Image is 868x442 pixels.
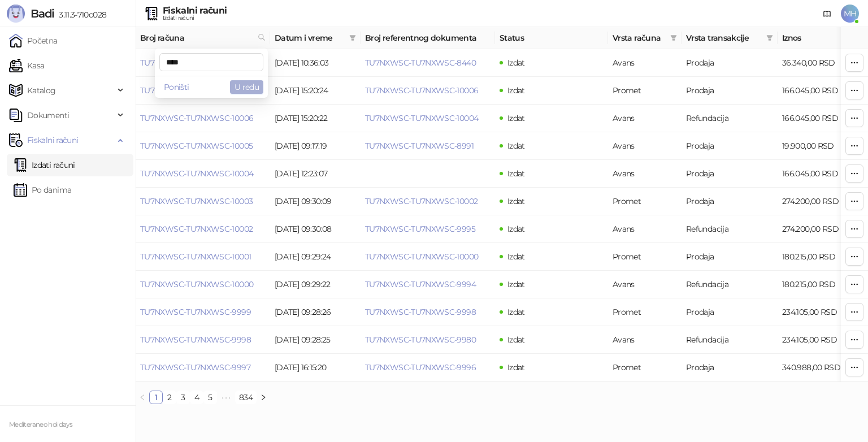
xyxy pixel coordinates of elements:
[682,160,778,188] td: Prodaja
[54,10,106,20] span: 3.11.3-710c028
[507,113,525,123] span: Izdat
[668,29,679,46] span: filter
[140,85,253,96] a: TU7NXWSC-TU7NXWSC-10007
[14,179,71,201] a: Po danima
[365,307,476,317] a: TU7NXWSC-TU7NXWSC-9998
[608,243,682,271] td: Promet
[365,113,478,123] a: TU7NXWSC-TU7NXWSC-10004
[140,307,251,317] a: TU7NXWSC-TU7NXWSC-9999
[9,421,72,428] small: Mediteraneo holidays
[495,27,608,49] th: Status
[203,391,217,404] li: 5
[507,307,525,317] span: Izdat
[140,58,253,68] a: TU7NXWSC-TU7NXWSC-10008
[778,49,857,77] td: 36.340,00 RSD
[159,80,194,94] button: Poništi
[682,105,778,132] td: Refundacija
[608,27,682,49] th: Vrsta računa
[257,391,270,404] button: right
[682,77,778,105] td: Prodaja
[682,132,778,160] td: Prodaja
[778,160,857,188] td: 166.045,00 RSD
[163,6,227,15] div: Fiskalni računi
[270,243,361,271] td: [DATE] 09:29:24
[270,77,361,105] td: [DATE] 15:20:24
[270,326,361,354] td: [DATE] 09:28:25
[347,29,358,46] span: filter
[778,243,857,271] td: 180.215,00 RSD
[27,79,56,102] span: Katalog
[190,391,203,404] a: 4
[204,391,216,404] a: 5
[608,215,682,243] td: Avans
[136,188,270,215] td: TU7NXWSC-TU7NXWSC-10003
[235,391,257,404] li: 834
[270,160,361,188] td: [DATE] 12:23:07
[177,391,189,404] a: 3
[270,215,361,243] td: [DATE] 09:30:08
[140,335,251,345] a: TU7NXWSC-TU7NXWSC-9998
[140,252,251,262] a: TU7NXWSC-TU7NXWSC-10001
[140,113,253,123] a: TU7NXWSC-TU7NXWSC-10006
[778,105,857,132] td: 166.045,00 RSD
[270,105,361,132] td: [DATE] 15:20:22
[9,29,58,52] a: Početna
[608,188,682,215] td: Promet
[136,160,270,188] td: TU7NXWSC-TU7NXWSC-10004
[507,335,525,345] span: Izdat
[140,362,250,372] a: TU7NXWSC-TU7NXWSC-9997
[778,188,857,215] td: 274.200,00 RSD
[270,188,361,215] td: [DATE] 09:30:09
[236,391,256,404] a: 834
[136,132,270,160] td: TU7NXWSC-TU7NXWSC-10005
[778,354,857,382] td: 340.988,00 RSD
[778,215,857,243] td: 274.200,00 RSD
[136,271,270,298] td: TU7NXWSC-TU7NXWSC-10000
[7,5,25,23] img: Logo
[682,271,778,298] td: Refundacija
[217,391,235,404] span: •••
[150,391,162,404] a: 1
[365,196,478,206] a: TU7NXWSC-TU7NXWSC-10002
[136,27,270,49] th: Broj računa
[608,160,682,188] td: Avans
[27,129,78,151] span: Fiskalni računi
[136,105,270,132] td: TU7NXWSC-TU7NXWSC-10006
[507,141,525,151] span: Izdat
[608,354,682,382] td: Promet
[507,224,525,234] span: Izdat
[136,391,149,404] li: Prethodna strana
[682,27,778,49] th: Vrsta transakcije
[507,252,525,262] span: Izdat
[349,34,356,41] span: filter
[31,7,54,20] span: Badi
[608,105,682,132] td: Avans
[682,215,778,243] td: Refundacija
[613,32,666,44] span: Vrsta računa
[841,5,859,23] span: MH
[682,354,778,382] td: Prodaja
[365,85,478,96] a: TU7NXWSC-TU7NXWSC-10006
[778,271,857,298] td: 180.215,00 RSD
[365,141,474,151] a: TU7NXWSC-TU7NXWSC-8991
[140,32,253,44] span: Broj računa
[27,104,69,127] span: Dokumenti
[140,196,253,206] a: TU7NXWSC-TU7NXWSC-10003
[163,391,176,404] a: 2
[365,335,476,345] a: TU7NXWSC-TU7NXWSC-9980
[818,5,836,23] a: Dokumentacija
[270,271,361,298] td: [DATE] 09:29:22
[507,58,525,68] span: Izdat
[608,271,682,298] td: Avans
[176,391,190,404] li: 3
[778,298,857,326] td: 234.105,00 RSD
[682,243,778,271] td: Prodaja
[608,326,682,354] td: Avans
[163,15,227,21] div: Izdati računi
[365,252,478,262] a: TU7NXWSC-TU7NXWSC-10000
[507,168,525,179] span: Izdat
[140,224,253,234] a: TU7NXWSC-TU7NXWSC-10002
[270,49,361,77] td: [DATE] 10:36:03
[163,391,176,404] li: 2
[136,243,270,271] td: TU7NXWSC-TU7NXWSC-10001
